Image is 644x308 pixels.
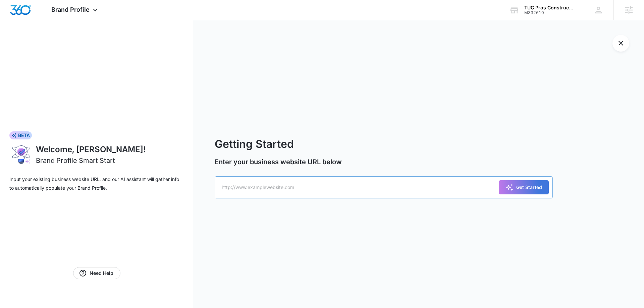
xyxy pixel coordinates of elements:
div: BETA [9,131,32,139]
h1: Welcome, [PERSON_NAME]! [36,143,184,156]
span: Brand Profile [51,6,90,13]
p: Input your existing business website URL, and our AI assistant will gather info to automatically ... [9,175,184,192]
div: account name [524,5,573,10]
button: Get Started [499,180,549,194]
h2: Getting Started [215,136,553,152]
div: account id [524,10,573,15]
a: Need Help [73,267,120,279]
input: http://www.examplewebsite.com [215,176,553,198]
p: Enter your business website URL below [215,157,553,167]
div: Get Started [505,183,542,191]
button: Exit Smart Start Wizard [612,35,629,52]
img: ai-brand-profile [9,143,33,166]
h2: Brand Profile Smart Start [36,156,115,166]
